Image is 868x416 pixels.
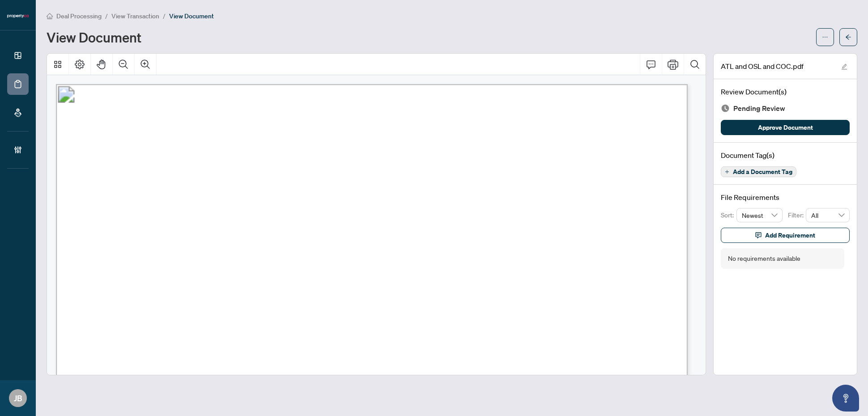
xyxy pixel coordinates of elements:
span: Pending Review [733,102,785,115]
span: home [47,13,53,19]
span: Approve Document [758,120,813,135]
li: / [163,11,166,21]
span: Add a Document Tag [733,169,792,175]
p: Sort: [721,210,736,220]
span: ATL and OSL and COC.pdf [721,61,804,72]
span: JB [14,392,22,404]
button: Add Requirement [721,228,850,243]
span: View Transaction [111,12,159,20]
span: View Document [169,12,214,20]
img: Document Status [721,104,730,113]
p: Filter: [788,210,806,220]
button: Approve Document [721,120,850,135]
h1: View Document [47,30,141,44]
div: No requirements available [728,254,800,263]
h4: File Requirements [721,192,850,203]
span: All [811,208,844,222]
h4: Document Tag(s) [721,150,850,161]
span: Deal Processing [56,12,102,20]
li: / [105,11,108,21]
span: Newest [742,208,778,222]
img: logo [7,13,29,19]
span: edit [841,64,847,70]
button: Add a Document Tag [721,166,796,177]
span: plus [725,170,729,174]
span: ellipsis [822,34,828,40]
h4: Review Document(s) [721,86,850,97]
span: arrow-left [845,34,851,40]
button: Open asap [832,385,859,412]
span: Add Requirement [765,228,815,242]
